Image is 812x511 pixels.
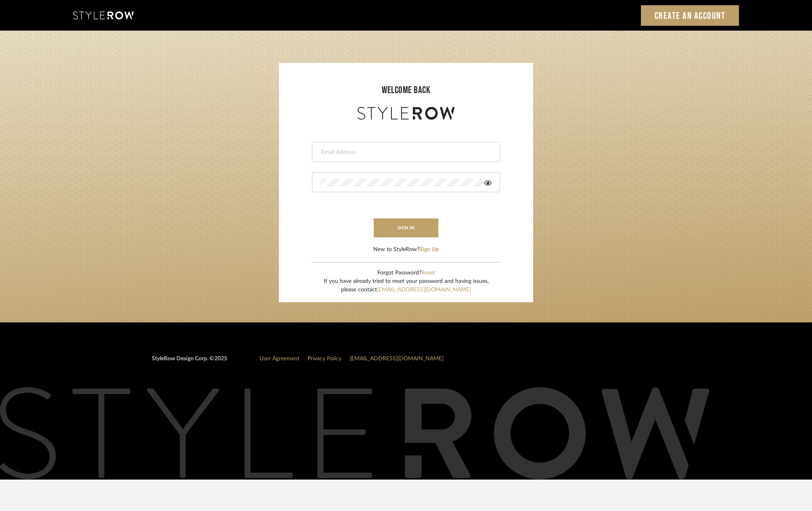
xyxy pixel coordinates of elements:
[260,356,299,361] a: User Agreement
[308,356,341,361] a: Privacy Policy
[421,269,435,277] button: Reset
[419,245,439,254] button: Sign Up
[324,269,489,277] div: Forgot Password?
[374,218,438,237] button: sign in
[287,83,525,98] div: welcome back
[324,277,489,294] div: If you have already tried to reset your password and having issues, please contact
[377,287,471,293] a: [EMAIL_ADDRESS][DOMAIN_NAME]
[349,356,444,361] a: [EMAIL_ADDRESS][DOMAIN_NAME]
[320,148,490,156] input: Email Address
[373,245,439,254] div: New to StyleRow?
[641,5,739,26] a: Create an Account
[152,355,227,370] div: StyleRow Design Corp. ©2025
